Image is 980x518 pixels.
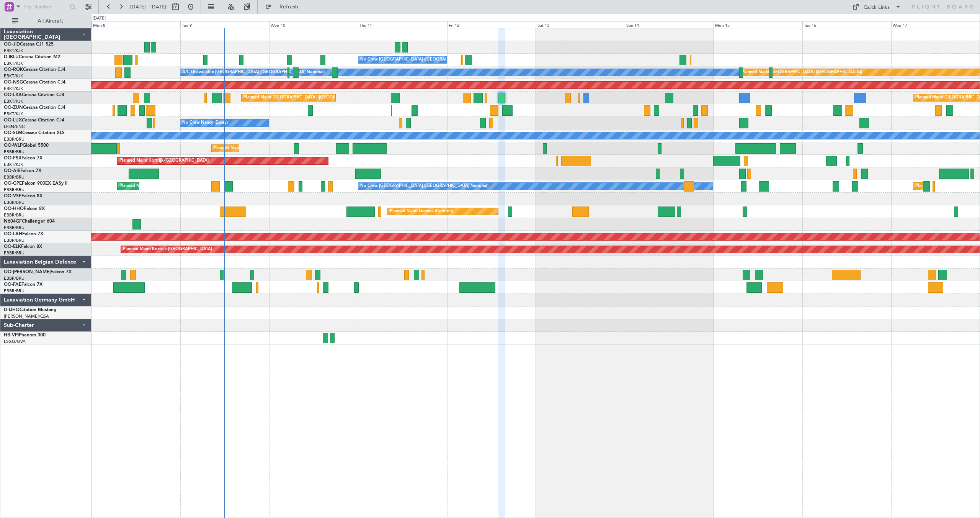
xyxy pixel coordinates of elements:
a: EBBR/BRU [4,250,24,256]
span: N604GF [4,219,22,224]
span: OO-HHO [4,207,24,211]
a: OO-VSFFalcon 8X [4,194,42,198]
div: Planned Maint [GEOGRAPHIC_DATA] ([GEOGRAPHIC_DATA]) [742,67,862,78]
a: EBBR/BRU [4,187,24,193]
div: No Crew Nancy (Essey) [182,117,228,129]
div: Wed 17 [891,21,980,28]
span: OO-FAE [4,282,21,287]
a: EBBR/BRU [4,149,24,155]
button: Refresh [261,1,307,13]
a: EBKT/KJK [4,73,23,79]
div: Mon 15 [714,21,802,28]
div: Mon 8 [91,21,180,28]
button: All Aircraft [8,15,83,27]
a: [PERSON_NAME]/QSA [4,313,49,319]
div: Tue 16 [802,21,891,28]
span: OO-VSF [4,194,21,198]
a: EBKT/KJK [4,61,23,66]
div: No Crew [GEOGRAPHIC_DATA] ([GEOGRAPHIC_DATA] National) [360,180,488,192]
span: OO-ZUN [4,105,23,110]
a: HB-VPIPhenom 300 [4,333,46,338]
a: LFSN/ENC [4,124,25,129]
div: Planned Maint [GEOGRAPHIC_DATA] ([GEOGRAPHIC_DATA] National) [119,180,258,192]
a: EBKT/KJK [4,48,23,54]
a: OO-LXACessna Citation CJ4 [4,93,64,97]
a: OO-FAEFalcon 7X [4,282,42,287]
a: EBKT/KJK [4,162,23,167]
span: OO-NSG [4,80,23,85]
div: Planned Maint Liege [214,143,253,154]
a: EBBR/BRU [4,225,24,231]
span: OO-SLM [4,131,22,135]
span: OO-LAH [4,232,22,236]
a: OO-NSGCessna Citation CJ4 [4,80,65,85]
span: OO-[PERSON_NAME] [4,270,51,274]
div: Planned Maint Kortrijk-[GEOGRAPHIC_DATA] [119,155,209,167]
input: Trip Number [23,1,67,13]
a: D-IJHOCitation Mustang [4,308,57,312]
div: Wed 10 [269,21,358,28]
div: A/C Unavailable [GEOGRAPHIC_DATA] ([GEOGRAPHIC_DATA] National) [182,67,325,78]
a: EBBR/BRU [4,136,24,142]
a: OO-ROKCessna Citation CJ4 [4,67,65,72]
div: Planned Maint [GEOGRAPHIC_DATA] ([GEOGRAPHIC_DATA] National) [243,92,382,103]
a: D-IBLUCessna Citation M2 [4,55,60,59]
a: EBBR/BRU [4,212,24,218]
span: OO-WLP [4,143,23,148]
span: OO-LXA [4,93,22,97]
a: EBBR/BRU [4,275,24,281]
a: OO-[PERSON_NAME]Falcon 7X [4,270,72,274]
a: EBBR/BRU [4,174,24,180]
span: All Aircraft [20,18,81,24]
a: OO-AIEFalcon 7X [4,169,41,173]
span: D-IBLU [4,55,19,59]
div: No Crew [GEOGRAPHIC_DATA] ([GEOGRAPHIC_DATA] National) [360,54,488,66]
span: Refresh [273,4,305,10]
a: EBBR/BRU [4,238,24,243]
a: OO-WLPGlobal 5500 [4,143,49,148]
a: EBKT/KJK [4,98,23,104]
div: [DATE] [93,15,106,22]
span: OO-GPE [4,181,22,186]
a: OO-SLMCessna Citation XLS [4,131,65,135]
a: N604GFChallenger 604 [4,219,55,224]
div: Sun 14 [625,21,714,28]
a: LSGG/GVA [4,339,26,344]
a: EBKT/KJK [4,111,23,117]
div: Tue 9 [180,21,269,28]
div: Fri 12 [447,21,536,28]
span: OO-LUX [4,118,22,123]
a: OO-ZUNCessna Citation CJ4 [4,105,65,110]
div: Planned Maint Kortrijk-[GEOGRAPHIC_DATA] [123,244,212,255]
a: OO-ELKFalcon 8X [4,244,42,249]
a: EBBR/BRU [4,288,24,294]
a: OO-GPEFalcon 900EX EASy II [4,181,67,186]
a: EBBR/BRU [4,200,24,205]
span: OO-AIE [4,169,20,173]
a: OO-FSXFalcon 7X [4,156,42,161]
span: [DATE] - [DATE] [130,3,166,10]
div: Thu 11 [358,21,447,28]
a: OO-LAHFalcon 7X [4,232,43,236]
span: D-IJHO [4,308,20,312]
span: OO-ROK [4,67,23,72]
div: Planned Maint Geneva (Cointrin) [390,206,453,217]
span: OO-ELK [4,244,21,249]
a: OO-LUXCessna Citation CJ4 [4,118,64,123]
div: Sat 13 [536,21,625,28]
span: OO-FSX [4,156,21,161]
a: EBKT/KJK [4,86,23,92]
a: OO-HHOFalcon 8X [4,207,45,211]
span: OO-JID [4,42,20,47]
a: OO-JIDCessna CJ1 525 [4,42,54,47]
span: HB-VPI [4,333,19,338]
